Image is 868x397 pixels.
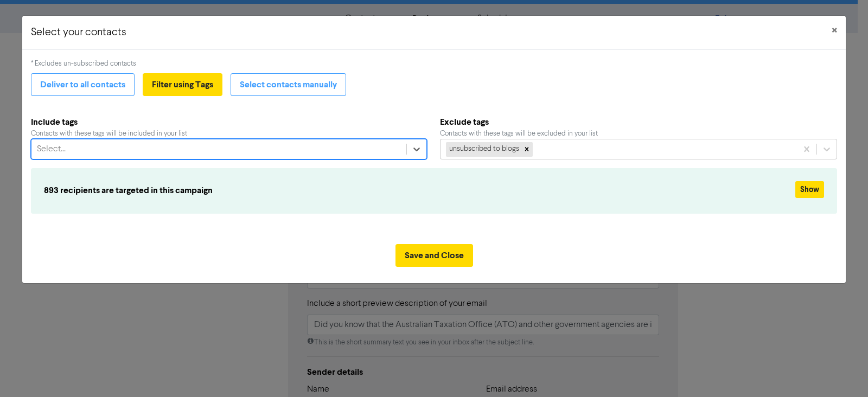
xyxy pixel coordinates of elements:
iframe: Chat Widget [814,345,868,397]
div: Select... [37,143,66,156]
button: Save and Close [395,244,473,267]
b: Exclude tags [440,116,838,129]
div: Contacts with these tags will be excluded in your list [440,129,838,139]
button: Close [823,16,846,46]
h5: Select your contacts [31,24,126,41]
button: Show [795,181,824,198]
span: × [832,23,837,39]
div: * Excludes un-subscribed contacts [31,59,837,69]
button: Deliver to all contacts [31,73,135,96]
b: Include tags [31,116,427,129]
button: Filter using Tags [143,73,222,96]
button: Select contacts manually [231,73,346,96]
div: unsubscribed to blogs [446,142,521,156]
h6: 893 recipients are targeted in this campaign [44,185,691,196]
div: Contacts with these tags will be included in your list [31,129,427,139]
